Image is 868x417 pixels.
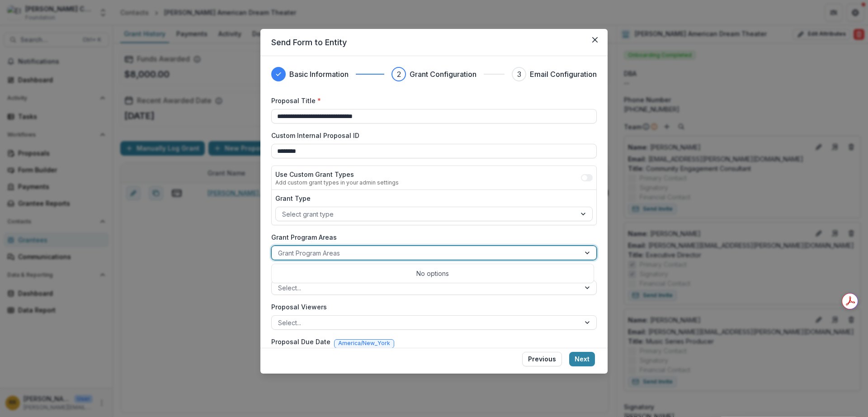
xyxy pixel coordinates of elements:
div: 2 [397,69,401,80]
label: Use Custom Grant Types [275,170,399,179]
button: Close [588,33,602,47]
button: Previous [522,352,562,366]
span: America/New_York [338,340,390,346]
h3: Email Configuration [530,69,597,80]
div: Progress [271,67,597,81]
label: Grant Type [275,194,587,203]
header: Send Form to Entity [260,29,608,56]
label: Proposal Due Date [271,337,330,346]
div: No options [274,266,592,281]
label: Proposal Viewers [271,302,591,312]
h3: Grant Configuration [410,69,476,80]
h3: Basic Information [289,69,349,80]
label: Custom Internal Proposal ID [271,131,591,140]
div: Add custom grant types in your admin settings [275,179,399,186]
label: Proposal Title [271,96,591,105]
button: Next [569,352,595,366]
label: Grant Program Areas [271,232,591,242]
div: 3 [517,69,521,80]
